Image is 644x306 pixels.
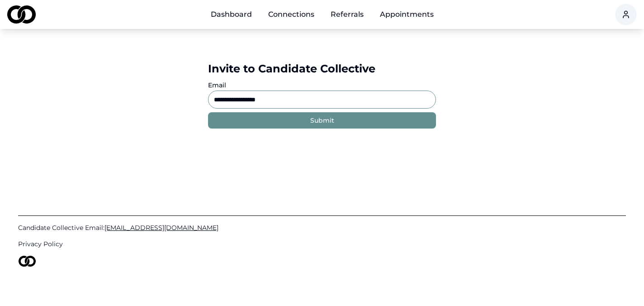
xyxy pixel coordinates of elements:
[373,5,441,24] a: Appointments
[323,5,371,24] a: Referrals
[208,62,436,76] div: Invite to Candidate Collective
[104,224,218,232] span: [EMAIL_ADDRESS][DOMAIN_NAME]
[208,81,226,89] label: Email
[7,5,36,24] img: logo
[18,223,626,232] a: Candidate Collective Email:[EMAIL_ADDRESS][DOMAIN_NAME]
[208,112,436,129] button: Submit
[261,5,322,24] a: Connections
[18,239,626,249] a: Privacy Policy
[204,5,259,24] a: Dashboard
[310,116,334,125] div: Submit
[18,256,36,267] img: logo
[204,5,441,24] nav: Main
